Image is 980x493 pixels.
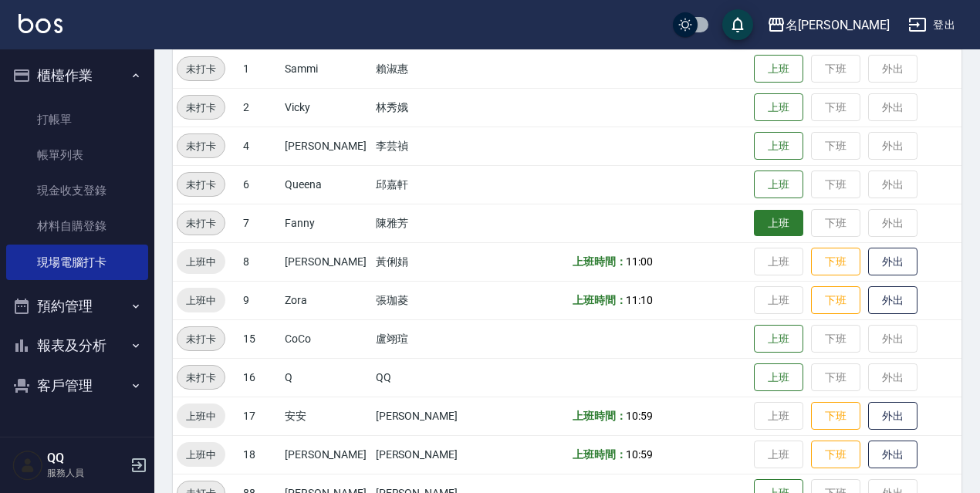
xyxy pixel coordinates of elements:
[47,451,126,466] h5: QQ
[868,441,917,469] button: 外出
[754,171,803,199] button: 上班
[372,88,478,127] td: 林秀娥
[754,55,803,83] button: 上班
[754,210,803,237] button: 上班
[281,127,372,165] td: [PERSON_NAME]
[177,370,225,386] span: 未打卡
[626,255,653,268] span: 11:00
[626,294,653,306] span: 11:10
[239,49,281,88] td: 1
[6,286,148,326] button: 預約管理
[372,435,478,474] td: [PERSON_NAME]
[754,93,803,122] button: 上班
[868,286,917,315] button: 外出
[573,410,627,422] b: 上班時間：
[281,281,372,319] td: Zora
[12,450,43,481] img: Person
[47,466,126,480] p: 服務人員
[281,204,372,242] td: Fanny
[239,281,281,319] td: 9
[372,49,478,88] td: 賴淑惠
[281,165,372,204] td: Queena
[281,49,372,88] td: Sammi
[811,248,860,276] button: 下班
[372,242,478,281] td: 黃俐娟
[372,397,478,435] td: [PERSON_NAME]
[754,325,803,353] button: 上班
[281,358,372,397] td: Q
[177,215,225,231] span: 未打卡
[177,61,225,77] span: 未打卡
[722,9,753,40] button: save
[573,255,627,268] b: 上班時間：
[281,319,372,358] td: CoCo
[372,127,478,165] td: 李芸禎
[6,173,148,208] a: 現金收支登錄
[626,448,653,461] span: 10:59
[6,208,148,244] a: 材料自購登錄
[786,15,890,35] div: 名[PERSON_NAME]
[177,138,225,154] span: 未打卡
[754,363,803,392] button: 上班
[239,165,281,204] td: 6
[177,408,225,424] span: 上班中
[239,204,281,242] td: 7
[6,326,148,366] button: 報表及分析
[239,88,281,127] td: 2
[177,177,225,193] span: 未打卡
[902,11,961,39] button: 登出
[19,14,63,33] img: Logo
[372,281,478,319] td: 張珈菱
[573,448,627,461] b: 上班時間：
[868,248,917,276] button: 外出
[177,254,225,270] span: 上班中
[6,245,148,280] a: 現場電腦打卡
[372,165,478,204] td: 邱嘉軒
[281,242,372,281] td: [PERSON_NAME]
[626,410,653,422] span: 10:59
[239,358,281,397] td: 16
[573,294,627,306] b: 上班時間：
[6,137,148,173] a: 帳單列表
[6,56,148,96] button: 櫃檯作業
[177,447,225,463] span: 上班中
[177,331,225,347] span: 未打卡
[761,9,896,41] button: 名[PERSON_NAME]
[811,441,860,469] button: 下班
[281,435,372,474] td: [PERSON_NAME]
[868,402,917,431] button: 外出
[239,127,281,165] td: 4
[811,402,860,431] button: 下班
[372,358,478,397] td: QQ
[177,100,225,116] span: 未打卡
[239,319,281,358] td: 15
[281,397,372,435] td: 安安
[239,397,281,435] td: 17
[281,88,372,127] td: Vicky
[372,204,478,242] td: 陳雅芳
[811,286,860,315] button: 下班
[239,242,281,281] td: 8
[239,435,281,474] td: 18
[6,366,148,406] button: 客戶管理
[6,102,148,137] a: 打帳單
[372,319,478,358] td: 盧翊瑄
[177,292,225,309] span: 上班中
[754,132,803,160] button: 上班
